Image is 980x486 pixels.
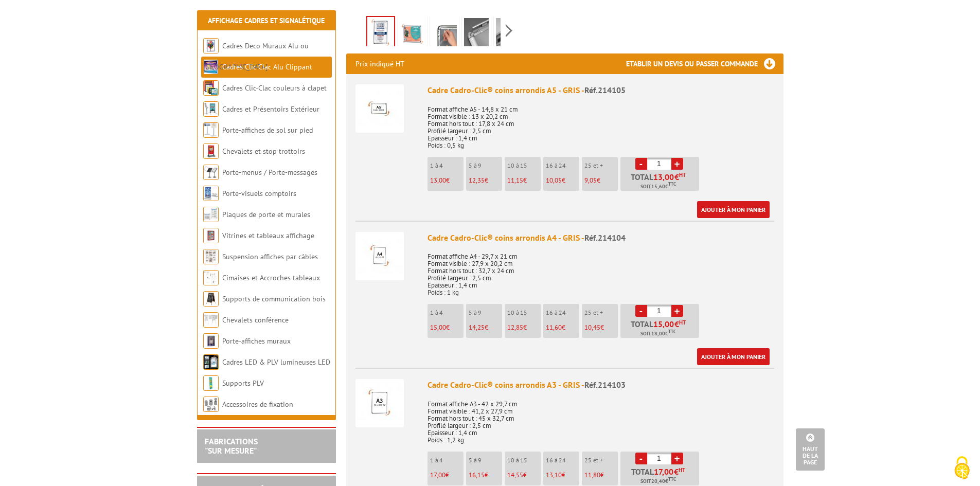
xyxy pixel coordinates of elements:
[635,158,647,170] a: -
[653,320,674,328] span: 15,00
[668,476,676,482] sup: TTC
[430,324,464,331] p: €
[671,158,683,170] a: +
[469,471,485,479] span: 16,15
[469,162,502,169] p: 5 à 9
[546,471,562,479] span: 13,10
[222,379,264,388] a: Supports PLV
[674,320,679,328] span: €
[203,122,219,138] img: Porte-affiches de sol sur pied
[623,467,699,485] p: Total
[222,294,326,303] a: Supports de communication bois
[222,210,310,219] a: Plaques de porte et murales
[469,309,502,316] p: 5 à 9
[222,400,293,409] a: Accessoires de fixation
[430,323,446,332] span: 15,00
[427,379,774,391] div: Cadre Cadro-Clic® coins arrondis A3 - GRIS -
[623,320,699,338] p: Total
[203,101,219,117] img: Cadres et Présentoirs Extérieur
[674,173,679,181] span: €
[430,162,464,169] p: 1 à 4
[203,165,219,180] img: Porte-menus / Porte-messages
[203,186,219,201] img: Porte-visuels comptoirs
[584,177,618,184] p: €
[222,231,314,240] a: Vitrines et tableaux affichage
[400,18,425,50] img: 214108_cadre_cadro-clic_coins_arrondis_60_x_80_cm.jpg
[796,428,825,471] a: Haut de la page
[464,18,489,50] img: cadres_alu_coins_chromes_tous_formats_affiches_214105_2.jpg
[584,232,626,243] span: Réf.214104
[651,183,665,191] span: 15,60
[469,176,485,185] span: 12,35
[222,168,317,177] a: Porte-menus / Porte-messages
[203,80,219,96] img: Cadres Clic-Clac couleurs à clapet
[469,177,502,184] p: €
[507,177,541,184] p: €
[203,228,219,243] img: Vitrines et tableaux affichage
[640,477,676,485] span: Soit €
[584,162,618,169] p: 25 et +
[671,305,683,317] a: +
[222,62,312,71] a: Cadres Clic-Clac Alu Clippant
[222,252,318,261] a: Suspension affiches par câbles
[430,472,464,479] p: €
[355,84,404,133] img: Cadre Cadro-Clic® coins arrondis A5 - GRIS
[640,330,676,338] span: Soit €
[355,232,404,280] img: Cadre Cadro-Clic® coins arrondis A4 - GRIS
[674,467,679,476] span: €
[203,354,219,370] img: Cadres LED & PLV lumineuses LED
[430,176,446,185] span: 13,00
[546,472,579,479] p: €
[584,85,626,95] span: Réf.214105
[203,333,219,349] img: Porte-affiches muraux
[546,176,562,185] span: 10,05
[203,38,219,53] img: Cadres Deco Muraux Alu ou Bois
[205,436,258,456] a: FABRICATIONS"Sur Mesure"
[208,16,325,25] a: Affichage Cadres et Signalétique
[584,309,618,316] p: 25 et +
[203,270,219,285] img: Cimaises et Accroches tableaux
[222,125,313,135] a: Porte-affiches de sol sur pied
[507,457,541,464] p: 10 à 15
[203,207,219,222] img: Plaques de porte et murales
[653,173,674,181] span: 13,00
[546,162,579,169] p: 16 à 24
[507,309,541,316] p: 10 à 15
[507,323,523,332] span: 12,85
[222,357,330,367] a: Cadres LED & PLV lumineuses LED
[355,379,404,427] img: Cadre Cadro-Clic® coins arrondis A3 - GRIS
[507,162,541,169] p: 10 à 15
[654,467,674,476] span: 17,00
[546,309,579,316] p: 16 à 24
[427,232,774,244] div: Cadre Cadro-Clic® coins arrondis A4 - GRIS -
[546,177,579,184] p: €
[203,41,309,71] a: Cadres Deco Muraux Alu ou [GEOGRAPHIC_DATA]
[584,471,600,479] span: 11,80
[430,177,464,184] p: €
[203,397,219,412] img: Accessoires de fixation
[355,53,404,74] p: Prix indiqué HT
[697,201,770,218] a: Ajouter à mon panier
[222,83,327,93] a: Cadres Clic-Clac couleurs à clapet
[679,466,685,474] sup: HT
[584,457,618,464] p: 25 et +
[469,472,502,479] p: €
[222,147,305,156] a: Chevalets et stop trottoirs
[367,17,394,49] img: 214101_cadre_cadro-clic_coins_arrondis_a1.jpg
[546,323,562,332] span: 11,60
[507,176,523,185] span: 11,15
[584,380,626,390] span: Réf.214103
[640,183,676,191] span: Soit €
[546,324,579,331] p: €
[668,329,676,334] sup: TTC
[504,22,514,39] span: Next
[432,18,457,50] img: cadro_clic_coins_arrondis_a5_a4_a3_a2_a1_a0_214105_214104_214117_214103_214102_214101_214108_2141...
[679,319,686,326] sup: HT
[430,471,446,479] span: 17,00
[203,249,219,264] img: Suspension affiches par câbles
[222,273,320,282] a: Cimaises et Accroches tableaux
[679,171,686,178] sup: HT
[507,471,523,479] span: 14,55
[469,324,502,331] p: €
[671,453,683,464] a: +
